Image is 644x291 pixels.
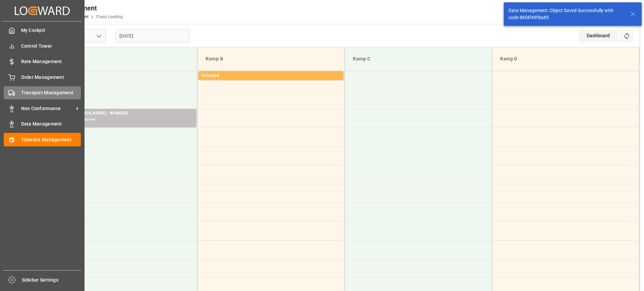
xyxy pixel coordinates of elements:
[21,89,81,96] span: Transport Management
[21,27,81,34] span: My Cockpit
[21,120,81,128] span: Data Management
[350,53,486,65] div: Ramp C
[21,105,74,112] span: Non Conformance
[4,55,81,68] a: Rate Management
[578,30,619,42] div: Dashboard
[201,72,341,79] div: Occupied
[4,117,81,131] a: Data Management
[4,70,81,84] a: Order Management
[56,53,192,65] div: Ramp A
[94,31,104,41] button: open menu
[4,86,81,99] a: Transport Management
[4,39,81,52] a: Control Tower
[497,53,634,65] div: Ramp D
[21,58,81,65] span: Rate Management
[21,74,81,81] span: Order Management
[4,24,81,37] a: My Cockpit
[211,79,212,82] div: -
[54,117,194,123] div: Pallets: ,TU: ,City: ,Arrival:
[115,30,190,42] input: DD-MM-YYYY
[21,136,81,143] span: Timeslot Management
[201,79,211,82] div: 08:00
[212,79,222,82] div: 08:15
[54,110,194,117] div: Transport [PERSON_NAME] - WISSOUS -
[203,53,339,65] div: Ramp B
[21,43,81,50] span: Control Tower
[22,277,82,284] span: Sidebar Settings
[508,7,624,21] div: Data Management: Object Saved Successfully with code 86fdf49f8a85
[4,133,81,146] a: Timeslot Management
